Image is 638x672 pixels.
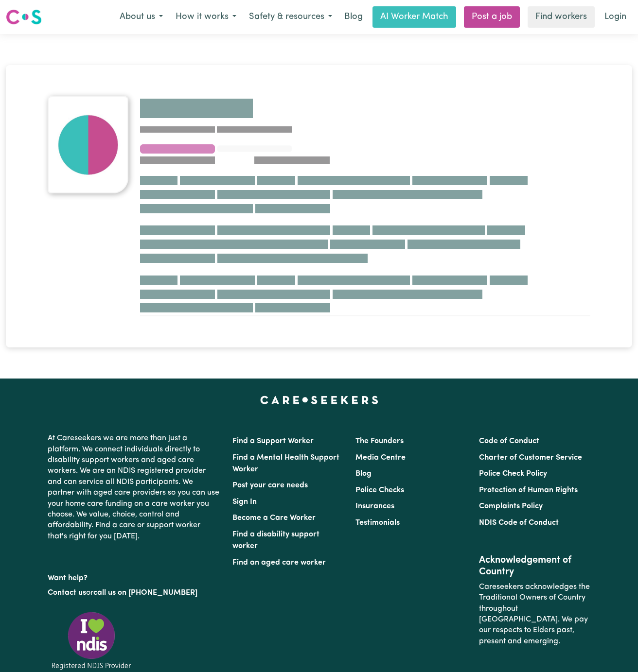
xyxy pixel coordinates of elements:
[232,454,339,473] a: Find a Mental Health Support Worker
[93,589,197,597] a: call us on [PHONE_NUMBER]
[355,437,404,445] a: The Founders
[479,554,590,578] h2: Acknowledgement of Country
[372,6,456,28] a: AI Worker Match
[113,7,169,27] button: About us
[48,584,221,602] p: or
[355,470,372,478] a: Blog
[48,589,86,597] a: Contact us
[479,486,578,494] a: Protection of Human Rights
[355,519,400,527] a: Testimonials
[338,6,369,28] a: Blog
[355,454,406,462] a: Media Centre
[479,519,559,527] a: NDIS Code of Conduct
[479,470,547,478] a: Police Check Policy
[6,6,42,28] a: Careseekers logo
[232,531,319,550] a: Find a disability support worker
[232,437,314,445] a: Find a Support Worker
[232,559,326,567] a: Find an aged care worker
[6,8,42,26] img: Careseekers logo
[479,454,582,462] a: Charter of Customer Service
[243,7,338,27] button: Safety & resources
[169,7,243,27] button: How it works
[48,429,221,546] p: At Careseekers we are more than just a platform. We connect individuals directly to disability su...
[232,498,257,506] a: Sign In
[232,514,316,522] a: Become a Care Worker
[48,569,221,584] p: Want help?
[260,396,378,404] a: Careseekers home page
[232,482,308,489] a: Post your care needs
[599,6,632,28] a: Login
[528,6,595,28] a: Find workers
[479,437,539,445] a: Code of Conduct
[479,502,543,510] a: Complaints Policy
[355,486,404,494] a: Police Checks
[464,6,520,28] a: Post a job
[355,502,394,510] a: Insurances
[48,610,135,671] img: Registered NDIS provider
[479,578,590,651] p: Careseekers acknowledges the Traditional Owners of Country throughout [GEOGRAPHIC_DATA]. We pay o...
